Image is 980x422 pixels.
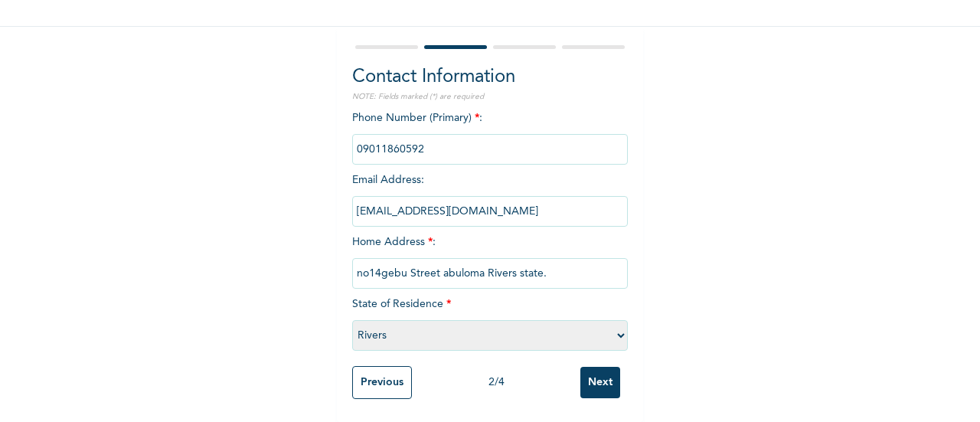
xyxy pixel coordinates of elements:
[352,299,628,341] span: State of Residence
[352,64,628,91] h2: Contact Information
[352,113,628,155] span: Phone Number (Primary) :
[352,258,628,289] input: Enter home address
[352,196,628,227] input: Enter email Address
[412,375,580,391] div: 2 / 4
[352,134,628,165] input: Enter Primary Phone Number
[352,91,628,103] p: NOTE: Fields marked (*) are required
[352,175,628,217] span: Email Address :
[352,366,412,399] input: Previous
[352,237,628,279] span: Home Address :
[580,367,620,398] input: Next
